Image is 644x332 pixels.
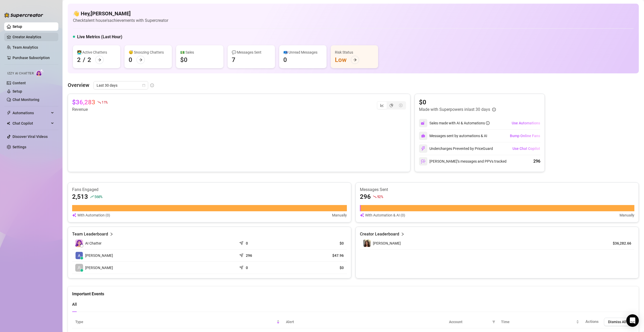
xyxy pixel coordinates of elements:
span: AI Chatter [85,240,102,246]
span: line-chart [380,104,384,107]
div: 2 [87,56,91,64]
img: svg%3e [421,146,426,151]
span: Izzy AI Chatter [7,71,34,76]
span: info-circle [492,108,496,111]
span: Time [501,319,575,325]
th: Alert [283,316,446,328]
span: 92 % [377,194,383,199]
article: Messages Sent [360,187,635,193]
a: Content [12,81,26,85]
div: Messages sent by automations & AI [419,132,487,140]
a: Chat Monitoring [12,98,39,102]
img: svg%3e [421,159,426,164]
article: Manually [620,212,634,218]
span: [PERSON_NAME] [85,265,113,271]
img: svg%3e [421,134,425,138]
div: segmented control [377,101,406,110]
span: fall [97,100,101,104]
article: 0 [246,265,248,270]
div: Risk Status [335,49,374,55]
img: Valentina [363,240,371,247]
img: AI Chatter [36,69,44,76]
span: Bump Online Fans [510,134,540,138]
a: Creator Analytics [12,33,54,41]
img: Alejandro Espir… [76,252,83,259]
article: Manually [332,212,347,218]
span: [PERSON_NAME] [85,253,113,258]
div: Open Intercom Messenger [626,314,639,327]
span: All [72,302,77,307]
span: dollar-circle [399,104,403,107]
span: send [239,252,245,257]
article: 2,513 [72,193,88,201]
div: $0 [180,56,187,64]
a: Setup [12,89,22,93]
article: $47.96 [295,253,344,258]
h5: Live Metrics (Last Hour) [77,34,122,40]
article: Revenue [72,106,108,113]
span: Use Automations [512,121,540,125]
span: 11 % [102,100,108,105]
div: 7 [232,56,235,64]
button: Use Chat Copilot [512,144,540,153]
span: pie-chart [390,104,393,107]
span: calendar [142,84,145,87]
article: Fans Engaged [72,187,347,193]
article: $0 [295,265,344,270]
span: right [401,231,404,237]
div: 💬 Messages Sent [232,49,271,55]
span: Account [449,319,490,325]
span: Chat Copilot [12,119,49,127]
span: filter [491,318,496,326]
a: Discover Viral Videos [12,135,48,139]
article: Made with Superpowers in last 30 days [419,106,490,113]
article: $36,282.66 [608,241,631,246]
article: $0 [295,241,344,246]
th: Type [72,316,283,328]
span: send [239,240,245,245]
img: izzy-ai-chatter-avatar-DDCN_rTZ.svg [75,239,83,247]
article: Check talent house's achievements with Supercreator [73,17,168,24]
div: Undercharges Prevented by PriceGuard [419,144,493,153]
img: svg%3e [421,121,426,125]
img: logo-BBDzfeDw.svg [4,12,43,18]
span: Actions [585,319,599,324]
div: 💵 Sales [180,49,219,55]
span: right [110,231,113,237]
span: Automations [12,109,49,117]
article: $36,283 [72,98,95,106]
span: rise [90,195,94,199]
div: 👩‍💻 Active Chatters [77,49,116,55]
div: Sales made with AI & Automations [429,120,490,126]
img: svg%3e [360,212,364,218]
span: arrow-right [353,58,357,62]
img: svg%3e [72,212,76,218]
div: Important Events [72,286,634,297]
span: Last 30 days [97,81,145,89]
div: 📪 Unread Messages [283,49,322,55]
div: 😴 Snoozing Chatters [129,49,168,55]
div: [PERSON_NAME]’s messages and PPVs tracked [419,157,507,165]
button: Bump Online Fans [510,132,540,140]
a: Setup [12,24,22,29]
a: Team Analytics [12,45,38,49]
span: Use Chat Copilot [512,146,540,151]
div: 0 [283,56,287,64]
span: Dismiss All [608,320,626,324]
div: 0 [129,56,132,64]
span: arrow-right [139,58,142,62]
span: send [239,264,245,270]
span: info-circle [150,84,154,87]
span: thunderbolt [7,111,11,115]
div: 296 [533,158,540,164]
article: 296 [360,193,371,201]
span: info-circle [486,121,490,125]
button: Use Automations [511,119,540,127]
span: arrow-right [98,58,101,62]
span: user [77,266,81,270]
article: With Automation & AI (0) [365,212,405,218]
article: 296 [246,253,252,258]
span: Type [75,319,276,325]
img: Chat Copilot [7,122,10,125]
a: Purchase Subscription [12,54,54,62]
